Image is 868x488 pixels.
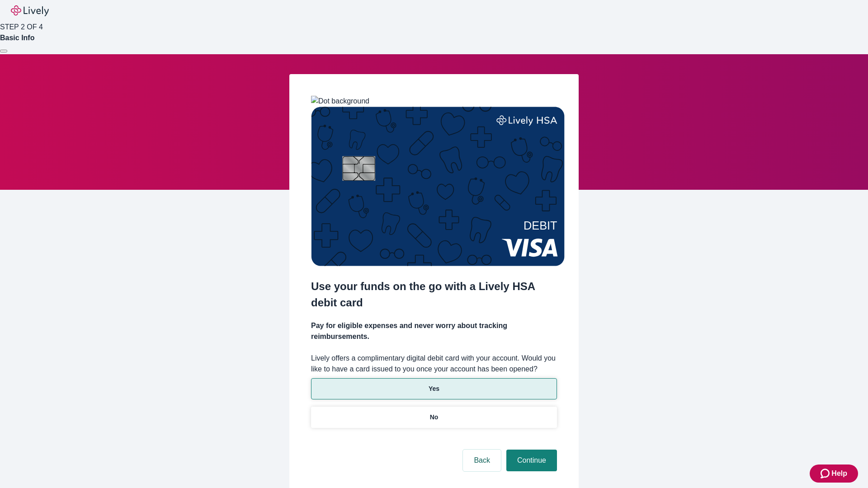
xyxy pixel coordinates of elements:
[311,96,369,107] img: Dot background
[311,353,557,375] label: Lively offers a complimentary digital debit card with your account. Would you like to have a card...
[311,320,557,342] h4: Pay for eligible expenses and never worry about tracking reimbursements.
[311,278,557,311] h2: Use your funds on the go with a Lively HSA debit card
[430,413,439,422] p: No
[11,5,49,16] img: Lively
[821,468,831,479] svg: Zendesk support icon
[831,468,847,479] span: Help
[429,384,439,394] p: Yes
[463,450,501,471] button: Back
[810,465,858,483] button: Zendesk support iconHelp
[311,407,557,428] button: No
[311,107,565,266] img: Debit card
[311,378,557,399] button: Yes
[506,450,557,471] button: Continue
